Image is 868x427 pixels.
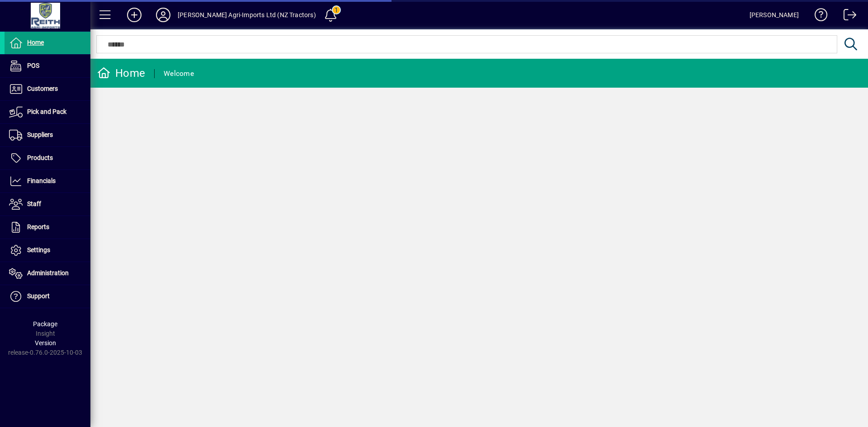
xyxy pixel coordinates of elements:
[120,7,149,23] button: Add
[149,7,178,23] button: Profile
[5,193,90,216] a: Staff
[27,131,53,138] span: Suppliers
[5,216,90,239] a: Reports
[27,85,58,92] span: Customers
[27,246,50,253] span: Settings
[5,262,90,285] a: Administration
[164,66,194,81] div: Welcome
[5,239,90,262] a: Settings
[97,66,145,80] div: Home
[5,55,90,77] a: POS
[5,78,90,100] a: Customers
[837,2,857,31] a: Logout
[27,62,39,69] span: POS
[808,2,828,31] a: Knowledge Base
[27,177,56,184] span: Financials
[178,8,316,22] div: [PERSON_NAME] Agri-Imports Ltd (NZ Tractors)
[5,170,90,192] a: Financials
[27,223,49,230] span: Reports
[5,147,90,169] a: Products
[27,39,44,46] span: Home
[27,200,41,207] span: Staff
[35,339,56,347] span: Version
[5,101,90,123] a: Pick and Pack
[750,8,799,22] div: [PERSON_NAME]
[27,292,50,300] span: Support
[27,269,69,277] span: Administration
[33,320,57,328] span: Package
[27,154,53,161] span: Products
[5,285,90,308] a: Support
[27,108,66,115] span: Pick and Pack
[5,124,90,146] a: Suppliers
